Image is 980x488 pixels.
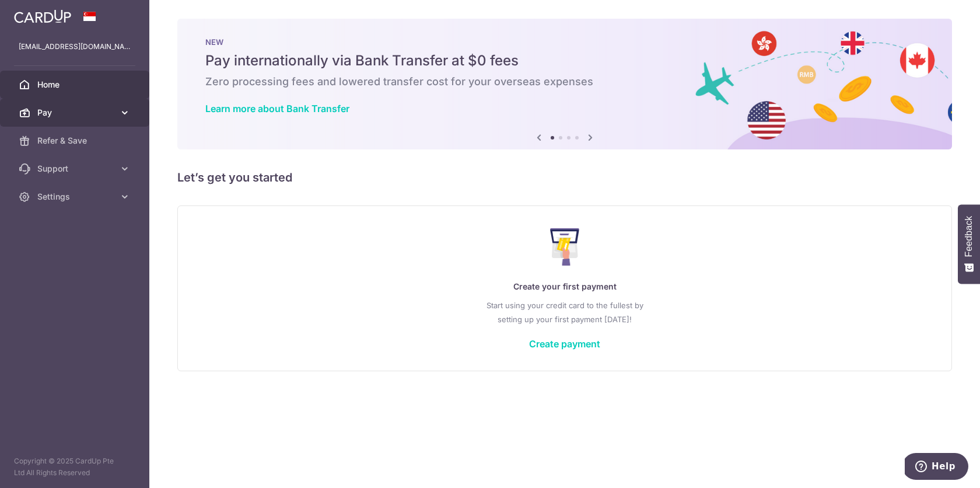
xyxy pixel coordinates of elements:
[964,216,974,257] span: Feedback
[177,168,952,187] h5: Let’s get you started
[177,19,952,149] img: Bank transfer banner
[37,79,114,90] span: Home
[37,135,114,147] span: Refer & Save
[205,51,924,70] h5: Pay internationally via Bank Transfer at $0 fees
[205,75,924,89] h6: Zero processing fees and lowered transfer cost for your overseas expenses
[37,191,114,203] span: Settings
[201,280,928,294] p: Create your first payment
[550,228,580,266] img: Make Payment
[14,9,71,23] img: CardUp
[205,37,924,47] p: NEW
[205,103,349,114] a: Learn more about Bank Transfer
[201,298,928,326] p: Start using your credit card to the fullest by setting up your first payment [DATE]!
[958,204,980,284] button: Feedback - Show survey
[37,107,114,118] span: Pay
[905,453,968,482] iframe: Opens a widget where you can find more information
[529,338,600,350] a: Create payment
[19,41,131,53] p: [EMAIL_ADDRESS][DOMAIN_NAME]
[37,163,114,175] span: Support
